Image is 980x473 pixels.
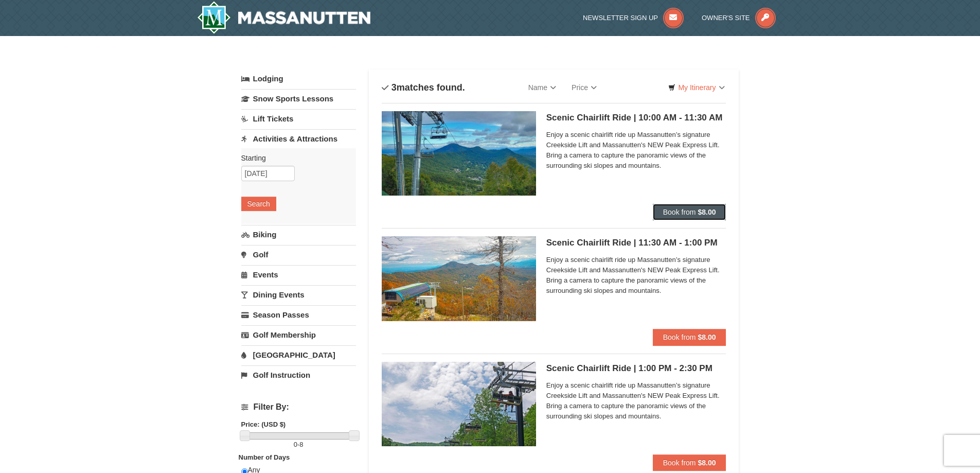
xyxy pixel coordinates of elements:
[546,380,726,422] span: Enjoy a scenic chairlift ride up Massanutten’s signature Creekside Lift and Massanutten's NEW Pea...
[698,459,716,467] strong: $8.00
[698,333,716,341] strong: $8.00
[653,454,726,471] button: Book from $8.00
[521,77,564,98] a: Name
[239,453,290,461] strong: Number of Days
[702,14,750,22] span: Owner's Site
[241,225,356,244] a: Biking
[382,362,536,446] img: 24896431-9-664d1467.jpg
[583,14,684,22] a: Newsletter Sign Up
[583,14,658,22] span: Newsletter Sign Up
[241,421,286,428] strong: Price: (USD $)
[241,365,356,384] a: Golf Instruction
[241,305,356,324] a: Season Passes
[546,130,726,171] span: Enjoy a scenic chairlift ride up Massanutten’s signature Creekside Lift and Massanutten's NEW Pea...
[653,329,726,345] button: Book from $8.00
[241,89,356,108] a: Snow Sports Lessons
[294,441,297,448] span: 0
[702,14,776,22] a: Owner's Site
[197,1,371,34] img: Massanutten Resort Logo
[391,82,397,93] span: 3
[241,265,356,284] a: Events
[241,402,356,412] h4: Filter By:
[698,208,716,216] strong: $8.00
[546,255,726,296] span: Enjoy a scenic chairlift ride up Massanutten’s signature Creekside Lift and Massanutten's NEW Pea...
[241,129,356,148] a: Activities & Attractions
[663,208,696,216] span: Book from
[663,459,696,467] span: Book from
[241,197,276,211] button: Search
[241,245,356,264] a: Golf
[241,69,356,88] a: Lodging
[382,236,536,321] img: 24896431-13-a88f1aaf.jpg
[241,325,356,344] a: Golf Membership
[382,82,465,93] h4: matches found.
[241,440,356,450] label: -
[241,345,356,364] a: [GEOGRAPHIC_DATA]
[564,77,604,98] a: Price
[241,109,356,128] a: Lift Tickets
[653,204,726,220] button: Book from $8.00
[197,1,371,34] a: Massanutten Resort
[663,333,696,341] span: Book from
[546,363,726,374] h5: Scenic Chairlift Ride | 1:00 PM - 2:30 PM
[299,441,303,448] span: 8
[546,238,726,248] h5: Scenic Chairlift Ride | 11:30 AM - 1:00 PM
[241,285,356,304] a: Dining Events
[241,153,348,163] label: Starting
[382,111,536,196] img: 24896431-1-a2e2611b.jpg
[662,80,731,95] a: My Itinerary
[546,113,726,123] h5: Scenic Chairlift Ride | 10:00 AM - 11:30 AM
